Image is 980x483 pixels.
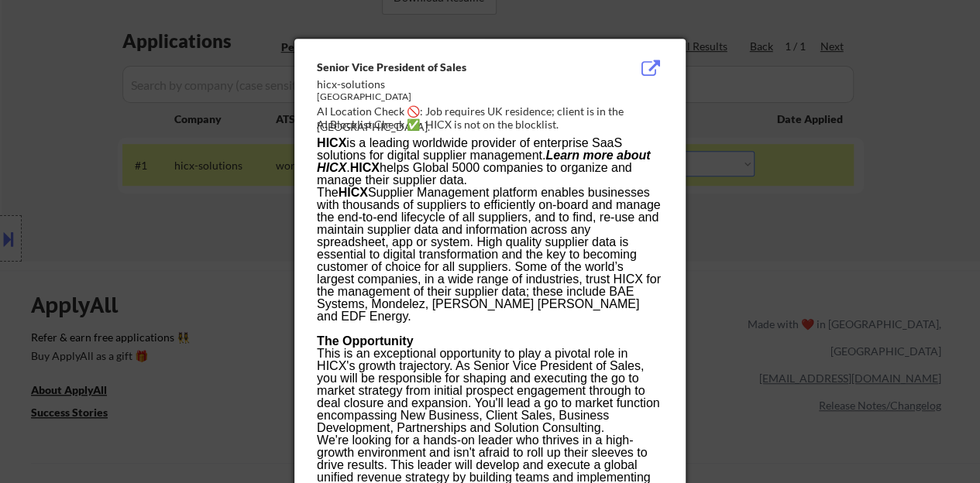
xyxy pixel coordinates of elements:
div: Senior Vice President of Sales [317,60,585,75]
strong: HICX [317,136,346,149]
div: AI Blocklist Check ✅: HICX is not on the blocklist. [317,117,669,132]
a: Learn more about HICX [317,149,650,174]
strong: HICX [350,161,380,174]
p: This is an exceptional opportunity to play a pivotal role in HICX's growth trajectory. As Senior ... [317,348,662,434]
strong: HICX [339,186,368,199]
div: [GEOGRAPHIC_DATA] [317,91,585,104]
p: is a leading worldwide provider of enterprise SaaS solutions for digital supplier management. . h... [317,137,662,187]
p: The Supplier Management platform enables businesses with thousands of suppliers to efficiently on... [317,187,662,335]
strong: The Opportunity [317,334,413,348]
div: hicx-solutions [317,77,585,92]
